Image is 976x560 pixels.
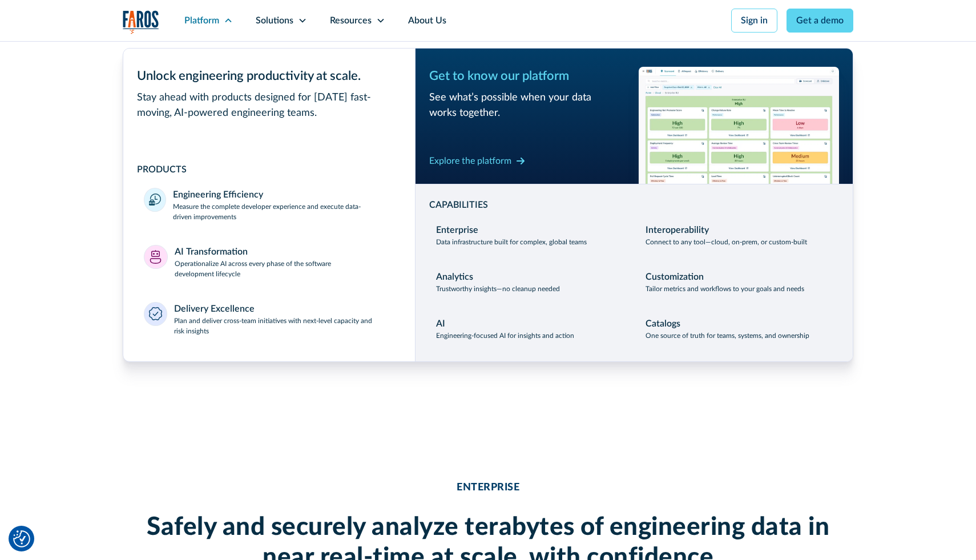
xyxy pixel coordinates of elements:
[436,331,574,341] p: Engineering-focused AI for insights and action
[256,14,293,27] div: Solutions
[123,41,853,362] nav: Platform
[646,223,709,237] div: Interoperability
[330,14,372,27] div: Resources
[429,310,630,348] a: AIEngineering-focused AI for insights and action
[436,270,473,284] div: Analytics
[137,67,401,86] div: Unlock engineering productivity at scale.
[646,284,804,294] p: Tailor metrics and workflows to your goals and needs
[436,223,478,237] div: Enterprise
[175,245,248,259] div: AI Transformation
[173,188,263,202] div: Engineering Efficiency
[429,263,630,301] a: AnalyticsTrustworthy insights—no cleanup needed
[436,317,445,331] div: AI
[429,216,630,254] a: EnterpriseData infrastructure built for complex, global teams
[13,530,30,547] img: Revisit consent button
[429,67,630,86] div: Get to know our platform
[639,67,839,184] img: Workflow productivity trends heatmap chart
[646,317,680,331] div: Catalogs
[646,270,704,284] div: Customization
[184,14,219,27] div: Platform
[174,302,255,316] div: Delivery Excellence
[123,10,159,34] img: Logo of the analytics and reporting company Faros.
[123,10,159,34] a: home
[429,154,511,168] div: Explore the platform
[639,216,839,254] a: InteroperabilityConnect to any tool—cloud, on-prem, or custom-built
[429,152,525,170] a: Explore the platform
[457,482,519,494] div: ENTERPRISE
[646,331,809,341] p: One source of truth for teams, systems, and ownership
[429,198,839,212] div: CAPABILITIES
[13,530,30,547] button: Cookie Settings
[175,259,395,279] p: Operationalize AI across every phase of the software development lifecycle
[436,237,587,247] p: Data infrastructure built for complex, global teams
[174,316,395,336] p: Plan and deliver cross-team initiatives with next-level capacity and risk insights
[639,310,839,348] a: CatalogsOne source of truth for teams, systems, and ownership
[646,237,807,247] p: Connect to any tool—cloud, on-prem, or custom-built
[787,9,853,33] a: Get a demo
[731,9,777,33] a: Sign in
[137,295,401,343] a: Delivery ExcellencePlan and deliver cross-team initiatives with next-level capacity and risk insi...
[639,263,839,301] a: CustomizationTailor metrics and workflows to your goals and needs
[137,181,401,229] a: Engineering EfficiencyMeasure the complete developer experience and execute data-driven improvements
[173,202,394,222] p: Measure the complete developer experience and execute data-driven improvements
[137,163,401,176] div: PRODUCTS
[429,90,630,121] div: See what’s possible when your data works together.
[436,284,560,294] p: Trustworthy insights—no cleanup needed
[137,90,401,121] div: Stay ahead with products designed for [DATE] fast-moving, AI-powered engineering teams.
[137,238,401,286] a: AI TransformationOperationalize AI across every phase of the software development lifecycle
